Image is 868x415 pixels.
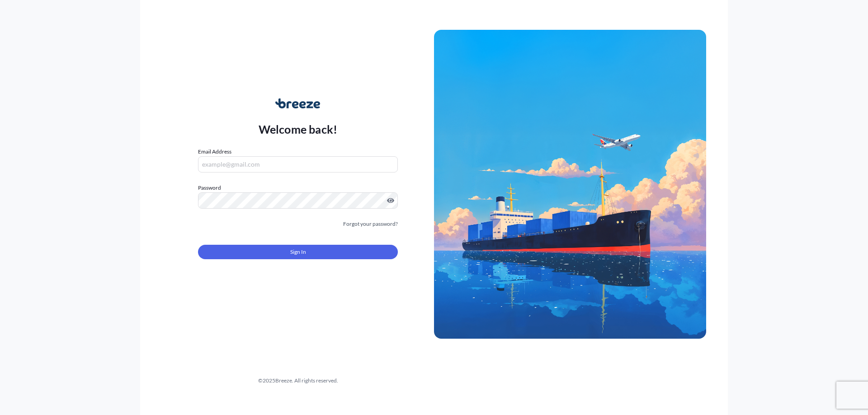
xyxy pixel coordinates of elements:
[198,183,398,192] label: Password
[198,147,231,156] label: Email Address
[198,156,398,173] input: example@gmail.com
[434,30,706,339] img: Ship illustration
[290,247,306,256] span: Sign In
[343,219,398,228] a: Forgot your password?
[259,122,338,136] p: Welcome back!
[387,197,394,204] button: Show password
[198,245,398,259] button: Sign In
[162,376,434,385] div: © 2025 Breeze. All rights reserved.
